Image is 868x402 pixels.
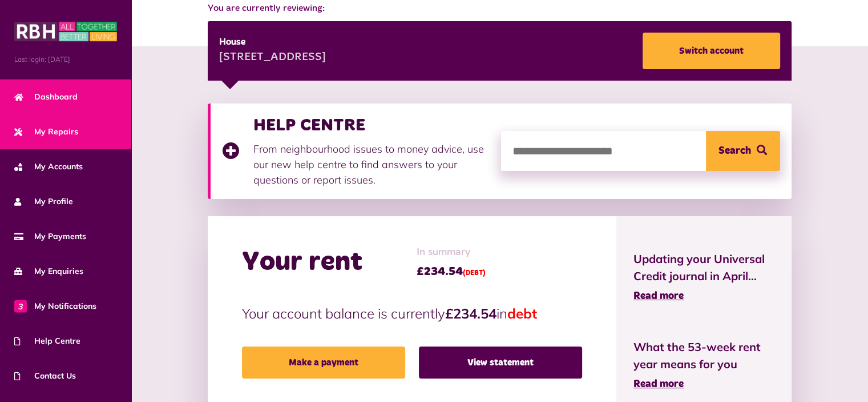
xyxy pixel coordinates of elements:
span: Help Centre [14,335,80,347]
p: Your account balance is currently in [242,303,582,324]
img: MyRBH [14,20,117,43]
h2: Your rent [242,246,362,279]
span: My Notifications [14,300,96,312]
span: Contact Us [14,370,76,382]
a: Switch account [643,33,780,69]
span: My Payments [14,230,86,242]
span: My Accounts [14,161,83,173]
button: Search [706,131,780,171]
span: What the 53-week rent year means for you [633,339,774,373]
a: What the 53-week rent year means for you Read more [633,339,774,392]
span: My Repairs [14,126,78,138]
div: [STREET_ADDRESS] [219,49,326,66]
span: £234.54 [417,263,486,280]
div: House [219,35,326,49]
span: Read more [633,379,684,389]
p: From neighbourhood issues to money advice, use our new help centre to find answers to your questi... [253,141,490,188]
a: View statement [419,347,582,379]
span: debt [507,305,537,322]
span: 3 [14,300,27,312]
span: (DEBT) [463,270,486,277]
span: You are currently reviewing: [208,2,791,15]
span: Dashboard [14,91,78,103]
span: Search [718,131,751,171]
span: Updating your Universal Credit journal in April... [633,250,774,285]
a: Make a payment [242,347,405,379]
span: In summary [417,245,486,260]
h3: HELP CENTRE [253,115,490,136]
span: Read more [633,291,684,301]
span: My Enquiries [14,265,83,277]
span: My Profile [14,196,73,208]
a: Updating your Universal Credit journal in April... Read more [633,250,774,304]
span: Last login: [DATE] [14,54,117,65]
strong: £234.54 [445,305,496,322]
